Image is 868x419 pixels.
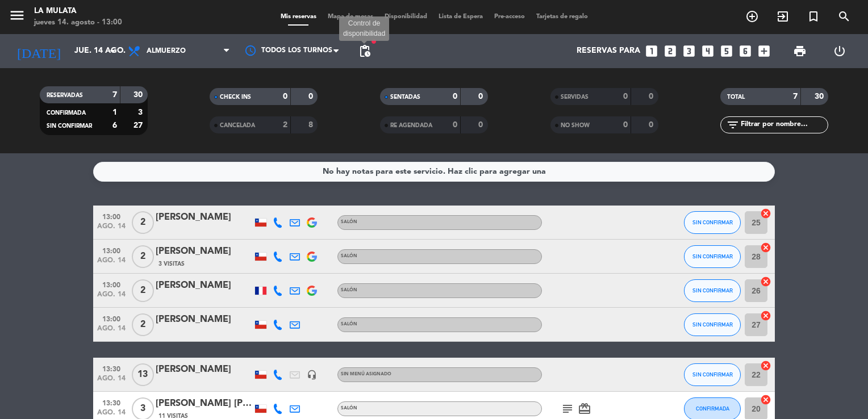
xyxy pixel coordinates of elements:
strong: 0 [478,121,485,129]
div: [PERSON_NAME] [156,312,252,327]
i: looks_two [663,44,678,58]
div: La Mulata [34,6,122,17]
button: SIN CONFIRMAR [684,245,741,268]
span: 2 [132,279,154,302]
i: cancel [760,360,771,371]
button: SIN CONFIRMAR [684,211,741,234]
div: [PERSON_NAME] [PERSON_NAME] [156,396,252,411]
span: Tarjetas de regalo [531,14,594,20]
i: looks_6 [738,44,753,58]
i: search [837,10,851,23]
span: Salón [341,288,357,292]
i: looks_5 [719,44,734,58]
span: SENTADAS [390,94,420,100]
span: Disponibilidad [379,14,433,20]
strong: 0 [478,93,485,100]
span: 13:30 [97,362,126,375]
i: add_box [757,44,771,58]
span: CANCELADA [220,123,255,128]
button: SIN CONFIRMAR [684,279,741,302]
i: add_circle_outline [745,10,759,23]
i: looks_one [644,44,659,58]
span: ago. 14 [97,375,126,388]
span: 13:00 [97,312,126,325]
span: Almuerzo [147,47,186,55]
i: cancel [760,208,771,219]
strong: 2 [283,121,287,129]
span: SIN CONFIRMAR [692,321,733,328]
div: No hay notas para este servicio. Haz clic para agregar una [323,165,546,178]
span: 13:00 [97,278,126,291]
div: [PERSON_NAME] [156,278,252,293]
strong: 3 [138,108,145,116]
strong: 0 [453,93,457,100]
div: LOG OUT [820,34,859,68]
strong: 7 [793,93,798,100]
i: card_giftcard [578,402,591,416]
div: [PERSON_NAME] [156,210,252,225]
input: Filtrar por nombre... [740,119,828,131]
strong: 27 [133,121,145,129]
span: 13:00 [97,209,126,223]
span: ago. 14 [97,291,126,304]
div: [PERSON_NAME] [156,362,252,377]
strong: 1 [112,108,117,116]
span: CHECK INS [220,94,251,100]
span: SERVIDAS [561,94,589,100]
div: [PERSON_NAME] [156,244,252,259]
span: 13:00 [97,244,126,257]
span: 13:30 [97,396,126,409]
span: ago. 14 [97,223,126,236]
img: google-logo.png [307,252,317,262]
i: looks_3 [682,44,696,58]
span: SIN CONFIRMAR [692,253,733,259]
span: Lista de Espera [433,14,489,20]
span: 2 [132,245,154,268]
span: SIN CONFIRMAR [692,219,733,225]
i: cancel [760,310,771,321]
img: google-logo.png [307,286,317,296]
span: Salón [341,220,357,224]
span: pending_actions [358,44,372,58]
i: filter_list [726,118,740,132]
strong: 30 [815,93,826,100]
span: CONFIRMADA [47,110,86,116]
i: cancel [760,394,771,405]
span: CONFIRMADA [696,405,729,412]
span: print [793,44,807,58]
i: exit_to_app [776,10,790,23]
i: looks_4 [700,44,715,58]
div: jueves 14. agosto - 13:00 [34,17,122,28]
span: Pre-acceso [489,14,531,20]
strong: 0 [453,121,457,129]
strong: 0 [649,121,656,129]
i: headset_mic [307,370,317,380]
span: ago. 14 [97,257,126,270]
i: power_settings_new [833,44,846,58]
strong: 30 [133,91,145,99]
strong: 6 [112,121,117,129]
strong: 8 [308,121,315,129]
span: ago. 14 [97,325,126,338]
i: cancel [760,242,771,253]
span: TOTAL [727,94,745,100]
span: RESERVADAS [47,93,83,98]
span: 2 [132,211,154,234]
span: NO SHOW [561,123,590,128]
strong: 0 [308,93,315,100]
strong: 0 [649,93,656,100]
span: Salón [341,254,357,258]
span: 2 [132,313,154,336]
span: SIN CONFIRMAR [692,287,733,294]
button: SIN CONFIRMAR [684,313,741,336]
span: SIN CONFIRMAR [692,371,733,378]
strong: 0 [283,93,287,100]
strong: 0 [623,121,628,129]
span: Mapa de mesas [322,14,379,20]
i: turned_in_not [807,10,820,23]
img: google-logo.png [307,217,317,228]
button: menu [9,7,26,28]
span: RE AGENDADA [390,123,432,128]
i: [DATE] [9,39,69,64]
span: Reservas para [577,47,640,56]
